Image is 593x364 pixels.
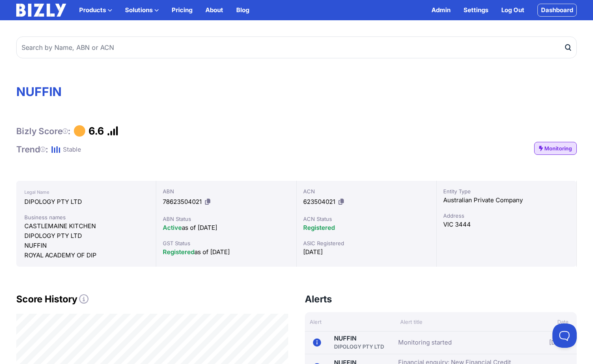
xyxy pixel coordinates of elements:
div: ACN [303,187,430,195]
h1: Trend : [16,144,48,155]
a: Dashboard [537,4,577,17]
div: Date [531,318,577,326]
div: [DATE] [526,335,569,351]
h1: 6.6 [88,125,104,137]
div: ABN Status [163,215,289,223]
div: Stable [63,145,81,154]
div: [DATE] [303,247,430,257]
h1: NUFFIN [16,84,577,99]
div: GST Status [163,239,289,247]
div: Alert title [395,318,531,326]
a: Blog [236,5,249,15]
div: Verified by [PERSON_NAME] [18,11,60,21]
div: DIPOLOGY PTY LTD [24,197,148,207]
div: 6.60 [7,34,20,47]
a: Log Out [501,5,524,15]
input: Search by Name, ABN or ACN [16,36,577,58]
div: Australian Private Company [443,195,570,205]
div: CASTLEMAINE KITCHEN [24,221,148,231]
div: as of [DATE] [163,247,289,257]
div: Entity Type [443,187,570,195]
a: Monitoring started [398,338,452,347]
div: Alert [305,318,396,326]
div: NUFFIN [24,241,148,251]
span: Registered [163,248,194,256]
a: About [205,5,223,15]
h1: Bizly Score : [16,126,71,137]
div: ACN Status [303,215,430,223]
text: bizly [19,9,31,15]
a: Settings [464,5,488,15]
div: Business names [24,213,148,221]
div: Score: 6.6 [25,41,114,47]
div: NUFFIN [7,22,114,30]
a: Admin [431,5,451,15]
button: Solutions [125,5,159,15]
div: NUFFIN [18,4,60,10]
a: NUFFINDIPOLOGY PTY LTD [334,334,384,351]
a: Pricing [172,5,192,15]
div: VIC 3444 [443,220,570,229]
button: Products [79,5,112,15]
a: Monitoring [534,142,577,155]
div: DIPOLOGY PTY LTD [334,343,384,351]
span: VERIFIED [94,10,114,15]
div: ASIC Registered [303,239,430,247]
div: DIPOLOGY PTY LTD [24,231,148,241]
h3: Alerts [305,293,332,306]
span: 623504021 [303,198,335,206]
h2: Score History [16,293,289,306]
span: Registered [303,224,335,231]
iframe: Toggle Customer Support [552,323,577,348]
div: ABN [163,187,289,195]
div: 6.6 [5,8,15,17]
div: as of [DATE] [163,223,289,233]
span: 78623504021 [163,198,202,206]
div: Good [25,34,114,41]
span: Active [163,224,182,231]
div: Address [443,212,570,220]
span: Monitoring [544,144,572,152]
div: ROYAL ACADEMY OF DIP [24,251,148,260]
div: Legal Name [24,187,148,197]
div: Powered by Bizly Trust Intelligence [7,51,114,56]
